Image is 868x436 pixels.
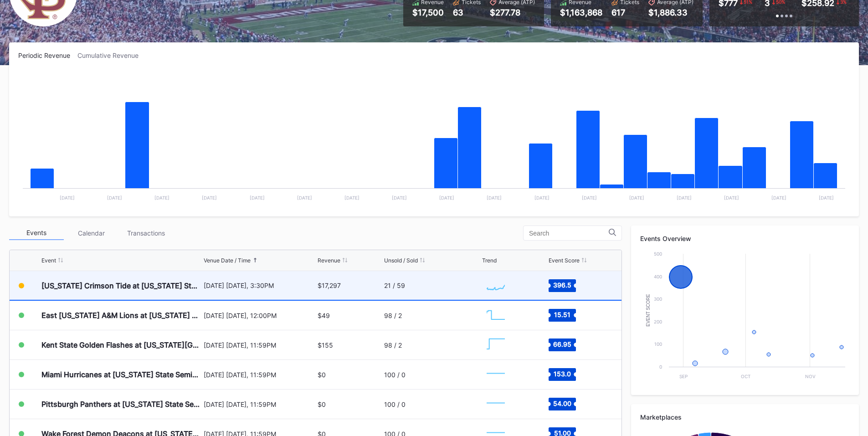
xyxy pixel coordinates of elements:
svg: Chart title [482,333,509,356]
text: Sep [679,374,688,379]
div: Transactions [118,226,173,240]
div: 100 / 0 [384,400,406,408]
text: [DATE] [154,195,169,200]
div: [DATE] [DATE], 11:59PM [204,400,316,408]
text: 200 [654,319,662,324]
text: 66.95 [553,340,571,348]
div: Pittsburgh Panthers at [US_STATE] State Seminoles Football [41,400,201,409]
div: Event [41,257,56,264]
text: 396.5 [553,281,571,288]
text: Nov [805,374,816,379]
div: $1,886.33 [648,8,693,17]
div: 21 / 59 [384,282,405,289]
text: [DATE] [107,195,122,200]
text: [DATE] [819,195,834,200]
div: [DATE] [DATE], 12:00PM [204,312,316,319]
div: [DATE] [DATE], 3:30PM [204,282,316,289]
div: $1,163,868 [560,8,602,17]
div: Events [9,226,64,240]
text: 15.51 [554,311,570,318]
text: 0 [659,364,662,369]
div: Marketplaces [640,413,850,421]
text: [DATE] [392,195,407,200]
div: 98 / 2 [384,312,402,319]
div: $0 [318,400,326,408]
svg: Chart title [482,363,509,386]
text: 54.00 [553,400,571,407]
text: [DATE] [724,195,739,200]
svg: Chart title [18,71,850,207]
svg: Chart title [640,249,850,386]
svg: Chart title [482,393,509,415]
svg: Chart title [482,304,509,327]
div: Events Overview [640,235,850,242]
input: Search [529,230,609,237]
div: East [US_STATE] A&M Lions at [US_STATE] State Seminoles Football [41,311,201,320]
text: 400 [654,274,662,279]
text: [DATE] [487,195,502,200]
div: $17,297 [318,282,341,289]
text: [DATE] [344,195,360,200]
div: Kent State Golden Flashes at [US_STATE][GEOGRAPHIC_DATA] Seminoles Football [41,340,201,349]
div: $155 [318,341,333,349]
text: Event Score [646,294,651,327]
div: 100 / 0 [384,371,406,379]
div: Calendar [64,226,118,240]
svg: Chart title [482,274,509,297]
text: 300 [654,296,662,302]
div: 63 [453,8,481,17]
text: 153.0 [554,370,571,378]
text: [DATE] [582,195,597,200]
div: Cumulative Revenue [77,51,146,59]
div: [US_STATE] Crimson Tide at [US_STATE] State Seminoles Football [41,281,201,290]
div: 617 [611,8,639,17]
div: $49 [318,312,330,319]
div: $17,500 [412,8,444,17]
text: [DATE] [60,195,75,200]
div: $0 [318,371,326,379]
text: [DATE] [534,195,550,200]
div: Trend [482,257,497,264]
div: [DATE] [DATE], 11:59PM [204,371,316,379]
text: 100 [654,341,662,347]
div: Venue Date / Time [204,257,251,264]
div: Revenue [318,257,340,264]
text: [DATE] [677,195,692,200]
div: 98 / 2 [384,341,402,349]
text: 500 [654,251,662,256]
text: [DATE] [439,195,454,200]
text: [DATE] [202,195,217,200]
div: $277.78 [490,8,535,17]
text: [DATE] [250,195,265,200]
div: Unsold / Sold [384,257,418,264]
div: [DATE] [DATE], 11:59PM [204,341,316,349]
text: [DATE] [771,195,786,200]
div: Periodic Revenue [18,51,77,59]
text: [DATE] [297,195,312,200]
div: Event Score [549,257,580,264]
div: Miami Hurricanes at [US_STATE] State Seminoles Football [41,370,201,379]
text: Oct [741,374,750,379]
text: [DATE] [629,195,644,200]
